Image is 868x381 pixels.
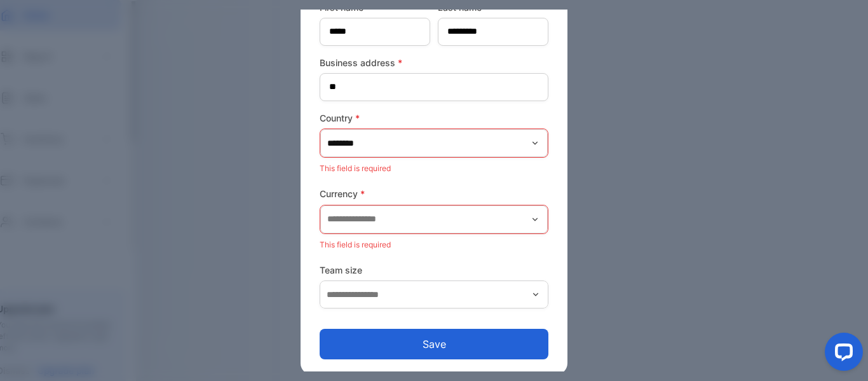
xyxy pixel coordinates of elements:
label: Currency [320,187,548,200]
label: Country [320,111,548,125]
iframe: LiveChat chat widget [815,328,868,381]
label: Business address [320,56,548,69]
p: This field is required [320,237,548,253]
label: Team size [320,263,548,277]
button: Save [320,329,548,359]
p: This field is required [320,160,548,177]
